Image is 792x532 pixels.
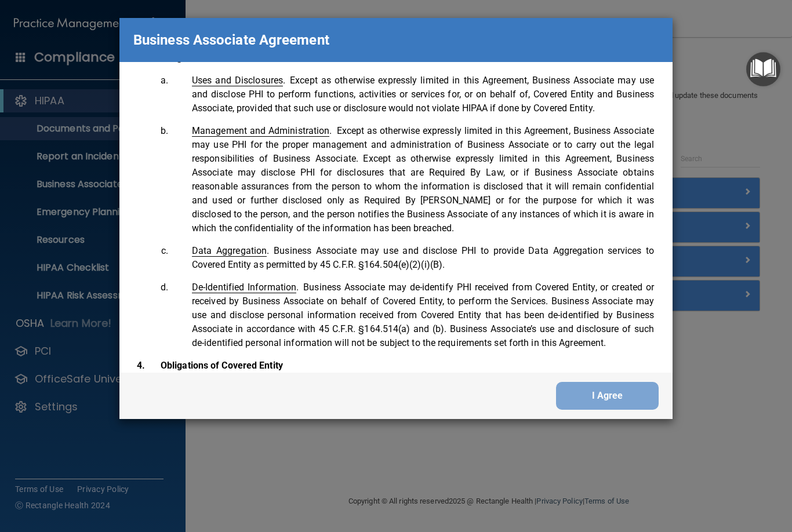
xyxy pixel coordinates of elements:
span: . [192,125,332,136]
li: Except as otherwise expressly limited in this Agreement, Business Associate may use PHI for the p... [170,124,654,235]
span: . [192,245,269,256]
p: Business Associate Agreement [133,27,329,53]
iframe: Drift Widget Chat Controller [591,450,778,496]
span: Data Aggregation [192,245,267,257]
li: Business Associate may de-identify PHI received from Covered Entity, or created or received by Bu... [170,280,654,350]
li: Except as otherwise expressly limited in this Agreement, Business Associate may use and disclose ... [170,74,654,115]
button: I Agree [556,382,659,410]
p: Obligations of Covered Entity [161,359,654,373]
span: De-Identified Information [192,282,296,293]
span: Uses and Disclosures [192,75,283,86]
button: Open Resource Center [746,52,780,86]
span: . [192,75,285,86]
span: Management and Administration [192,125,329,137]
li: Business Associate may use and disclose PHI to provide Data Aggregation services to Covered Entit... [170,244,654,272]
span: . [192,282,299,293]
